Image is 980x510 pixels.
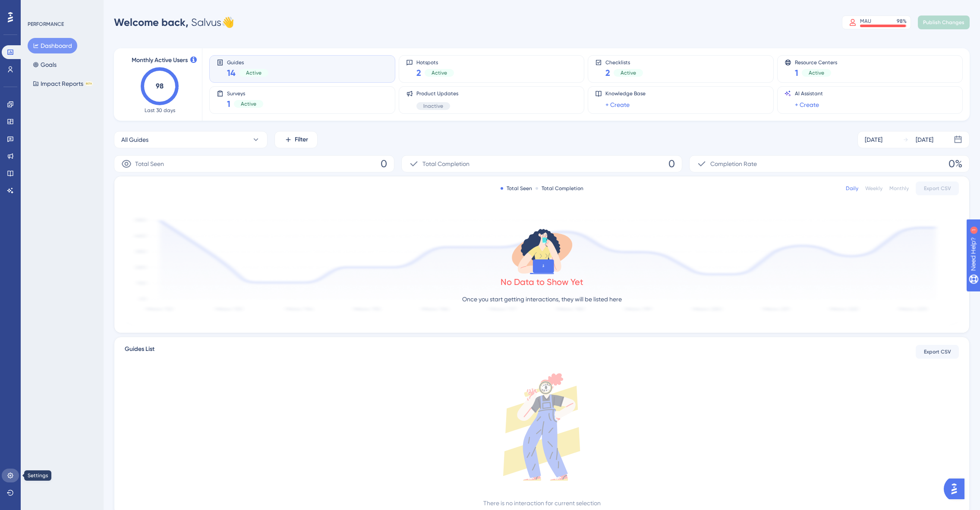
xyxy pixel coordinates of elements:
[28,57,62,72] button: Goals
[501,185,532,192] div: Total Seen
[241,100,256,107] span: Active
[227,67,236,79] span: 14
[135,159,164,169] span: Total Seen
[274,131,318,148] button: Filter
[918,16,970,29] button: Publish Changes
[865,135,882,145] div: [DATE]
[668,157,675,171] span: 0
[422,159,470,169] span: Total Completion
[125,344,154,360] span: Guides List
[381,157,387,171] span: 0
[605,90,646,97] span: Knowledge Base
[605,100,630,110] a: + Create
[20,2,54,13] span: Need Help?
[227,98,230,110] span: 1
[121,135,148,145] span: All Guides
[897,18,907,25] div: 98 %
[809,69,824,76] span: Active
[246,69,262,76] span: Active
[923,19,964,26] span: Publish Changes
[145,107,175,114] span: Last 30 days
[432,69,447,76] span: Active
[865,185,882,192] div: Weekly
[846,185,858,192] div: Daily
[621,69,636,76] span: Active
[860,18,871,25] div: MAU
[227,59,268,65] span: Guides
[60,4,63,11] div: 1
[916,345,959,359] button: Export CSV
[462,294,622,304] p: Once you start getting interactions, they will be listed here
[28,76,98,91] button: Impact ReportsBETA
[227,90,263,96] span: Surveys
[416,90,458,97] span: Product Updates
[795,90,823,97] span: AI Assistant
[483,498,601,508] div: There is no interaction for current selection
[536,185,583,192] div: Total Completion
[916,181,959,195] button: Export CSV
[948,157,962,171] span: 0%
[114,131,268,148] button: All Guides
[916,135,933,145] div: [DATE]
[924,185,951,192] span: Export CSV
[416,67,421,79] span: 2
[416,59,454,65] span: Hotspots
[924,348,951,355] span: Export CSV
[132,55,188,66] span: Monthly Active Users
[795,67,798,79] span: 1
[28,38,77,53] button: Dashboard
[605,59,643,65] span: Checklists
[295,135,308,145] span: Filter
[501,276,583,288] div: No Data to Show Yet
[944,476,970,502] iframe: UserGuiding AI Assistant Launcher
[423,103,443,110] span: Inactive
[85,81,93,86] div: BETA
[114,16,189,28] span: Welcome back,
[710,159,757,169] span: Completion Rate
[889,185,909,192] div: Monthly
[28,21,64,28] div: PERFORMANCE
[795,59,837,65] span: Resource Centers
[114,16,234,29] div: Salvus 👋
[795,100,819,110] a: + Create
[156,82,164,90] text: 98
[605,67,610,79] span: 2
